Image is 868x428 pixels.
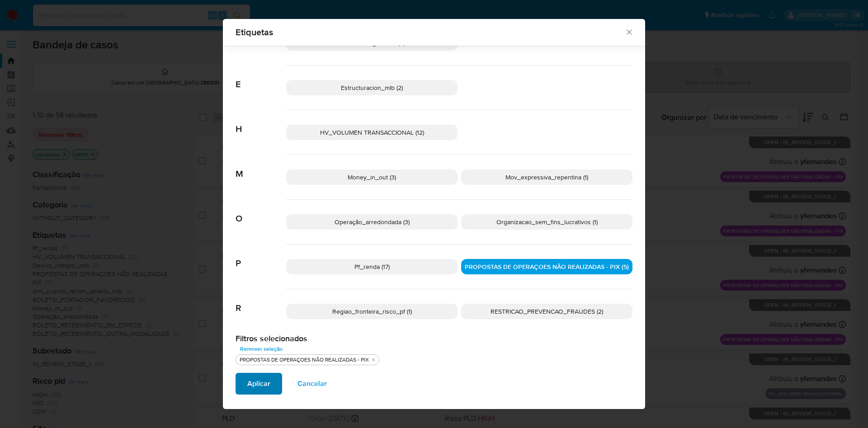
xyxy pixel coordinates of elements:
[461,214,632,230] div: Organizacao_sem_fins_lucrativos (1)
[236,334,632,343] h2: Filtros selecionados
[297,374,327,394] span: Cancelar
[348,173,396,182] span: Money_in_out (3)
[236,289,286,314] span: R
[461,304,632,319] div: RESTRICAO_PREVENCAO_FRAUDES (2)
[332,307,412,316] span: Regiao_fronteira_risco_pf (1)
[240,344,283,353] span: Remover seleção
[505,173,588,182] span: Mov_expressiva_repentina (1)
[491,307,603,316] span: RESTRICAO_PREVENCAO_FRAUDES (2)
[320,128,424,137] span: HV_VOLUMEN TRANSACCIONAL (12)
[236,110,286,135] span: H
[286,373,339,395] button: Cancelar
[286,259,458,274] div: Pf_renda (17)
[286,214,458,230] div: Operação_arredondada (3)
[236,373,282,395] button: Aplicar
[461,169,632,185] div: Mov_expressiva_repentina (1)
[625,28,633,36] button: Fechar
[236,28,625,37] span: Etiquetas
[341,83,403,92] span: Estructuracion_mlb (2)
[236,155,286,179] span: M
[286,80,458,95] div: Estructuracion_mlb (2)
[496,217,598,226] span: Organizacao_sem_fins_lucrativos (1)
[335,217,410,226] span: Operação_arredondada (3)
[461,259,632,274] div: PROPOSTAS DE OPERAÇOES NÃO REALIZADAS - PIX (5)
[238,356,371,364] div: PROPOSTAS DE OPERAÇOES NÃO REALIZADAS - PIX
[286,304,458,319] div: Regiao_fronteira_risco_pf (1)
[236,200,286,224] span: O
[286,169,458,185] div: Money_in_out (3)
[236,245,286,269] span: P
[236,343,287,354] button: Remover seleção
[236,66,286,90] span: E
[354,262,390,271] span: Pf_renda (17)
[370,356,377,363] button: tirar PROPOSTAS DE OPERAÇOES NÃO REALIZADAS - PIX
[286,125,458,140] div: HV_VOLUMEN TRANSACCIONAL (12)
[247,374,270,394] span: Aplicar
[465,262,629,271] span: PROPOSTAS DE OPERAÇOES NÃO REALIZADAS - PIX (5)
